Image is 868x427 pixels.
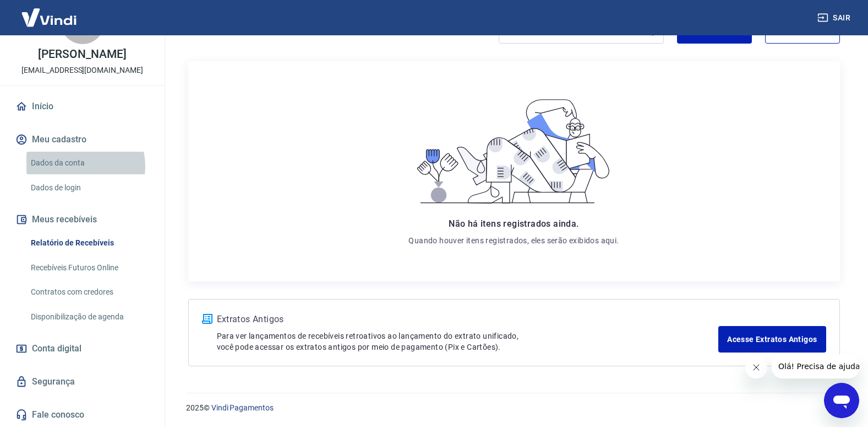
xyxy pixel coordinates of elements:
a: Conta digital [13,337,151,361]
span: Conta digital [32,341,81,356]
a: Relatório de Recebíveis [26,232,151,254]
button: Meu cadastro [13,127,151,152]
span: Olá! Precisa de ajuda? [7,8,92,17]
button: Meus recebíveis [13,207,151,232]
a: Dados da conta [26,152,151,174]
a: Segurança [13,370,151,394]
button: Sair [815,8,855,28]
a: Recebíveis Futuros Online [26,257,151,279]
a: Dados de login [26,177,151,199]
a: Acesse Extratos Antigos [718,326,826,353]
p: 2025 © [186,402,842,414]
a: Disponibilização de agenda [26,306,151,328]
p: Quando houver itens registrados, eles serão exibidos aqui. [408,235,619,246]
a: Vindi Pagamentos [211,403,274,412]
img: Vindi [13,1,85,34]
a: Fale conosco [13,403,151,427]
img: ícone [202,314,212,324]
p: [PERSON_NAME] [38,49,126,60]
a: Início [13,94,151,119]
iframe: Fechar mensagem [745,356,767,378]
p: Extratos Antigos [217,313,719,326]
iframe: Mensagem da empresa [772,354,859,378]
span: Não há itens registrados ainda. [449,218,578,229]
a: Contratos com credores [26,281,151,303]
iframe: Botão para abrir a janela de mensagens [824,383,859,418]
p: Para ver lançamentos de recebíveis retroativos ao lançamento do extrato unificado, você pode aces... [217,330,719,353]
p: [EMAIL_ADDRESS][DOMAIN_NAME] [21,65,143,76]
